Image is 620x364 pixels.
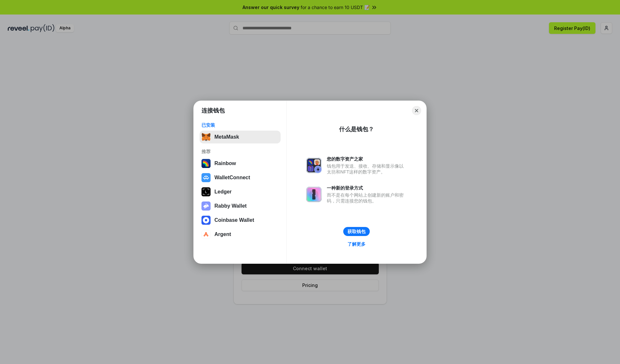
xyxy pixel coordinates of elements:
[201,230,211,239] img: svg+xml,%3Csvg%20width%3D%2228%22%20height%3D%2228%22%20viewBox%3D%220%200%2028%2028%22%20fill%3D...
[200,131,281,143] button: MetaMask
[327,156,407,162] div: 您的数字资产之家
[200,157,281,170] button: Rainbow
[214,189,232,195] div: Ledger
[327,185,407,191] div: 一种新的登录方式
[201,107,225,114] h1: 连接钱包
[327,163,407,175] div: 钱包用于发送、接收、存储和显示像以太坊和NFT这样的数字资产。
[214,175,250,181] div: WalletConnect
[200,171,281,184] button: WalletConnect
[201,149,279,154] div: 推荐
[344,240,369,248] a: 了解更多
[201,122,279,128] div: 已安装
[214,217,254,223] div: Coinbase Wallet
[214,134,239,140] div: MetaMask
[343,227,370,236] button: 获取钱包
[306,187,322,202] img: svg+xml,%3Csvg%20xmlns%3D%22http%3A%2F%2Fwww.w3.org%2F2000%2Fsvg%22%20fill%3D%22none%22%20viewBox...
[201,133,211,142] img: svg+xml,%3Csvg%20fill%3D%22none%22%20height%3D%2233%22%20viewBox%3D%220%200%2035%2033%22%20width%...
[200,200,281,212] button: Rabby Wallet
[347,241,366,247] div: 了解更多
[412,106,421,115] button: Close
[201,202,211,211] img: svg+xml,%3Csvg%20xmlns%3D%22http%3A%2F%2Fwww.w3.org%2F2000%2Fsvg%22%20fill%3D%22none%22%20viewBox...
[201,187,211,196] img: svg+xml,%3Csvg%20xmlns%3D%22http%3A%2F%2Fwww.w3.org%2F2000%2Fsvg%22%20width%3D%2228%22%20height%3...
[214,161,236,166] div: Rainbow
[200,185,281,198] button: Ledger
[306,158,322,173] img: svg+xml,%3Csvg%20xmlns%3D%22http%3A%2F%2Fwww.w3.org%2F2000%2Fsvg%22%20fill%3D%22none%22%20viewBox...
[214,231,231,237] div: Argent
[214,203,247,209] div: Rabby Wallet
[327,192,407,204] div: 而不是在每个网站上创建新的账户和密码，只需连接您的钱包。
[200,228,281,241] button: Argent
[201,159,211,168] img: svg+xml,%3Csvg%20width%3D%22120%22%20height%3D%22120%22%20viewBox%3D%220%200%20120%20120%22%20fil...
[201,173,211,182] img: svg+xml,%3Csvg%20width%3D%2228%22%20height%3D%2228%22%20viewBox%3D%220%200%2028%2028%22%20fill%3D...
[347,229,366,234] div: 获取钱包
[339,125,374,133] div: 什么是钱包？
[201,216,211,225] img: svg+xml,%3Csvg%20width%3D%2228%22%20height%3D%2228%22%20viewBox%3D%220%200%2028%2028%22%20fill%3D...
[200,214,281,227] button: Coinbase Wallet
